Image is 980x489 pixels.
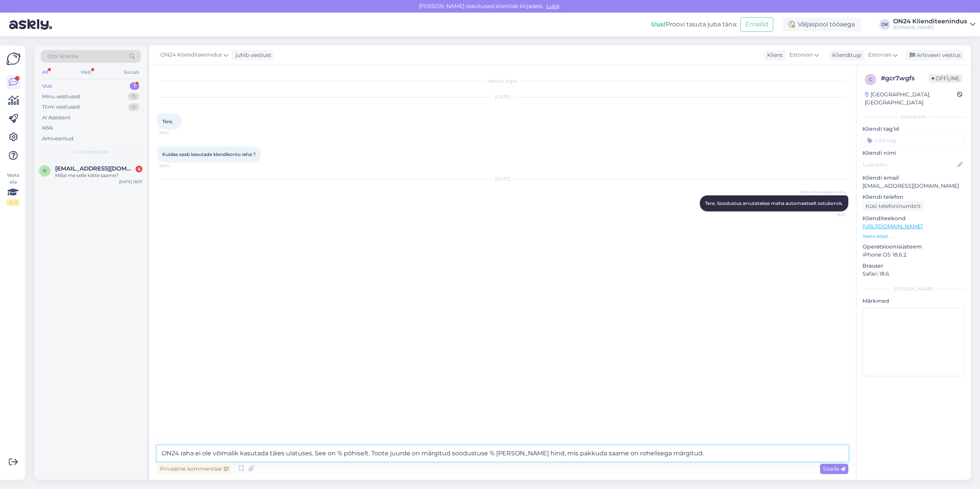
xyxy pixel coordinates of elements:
[42,82,52,90] div: Uus
[55,172,142,179] div: Millal me selle kätte saame?
[43,168,47,174] span: n
[862,174,965,182] p: Kliendi email
[157,464,232,474] div: Privaatne kommentaar
[157,78,848,84] div: Vestlus algas
[869,76,872,82] span: g
[79,67,93,77] div: Web
[823,465,845,472] span: Saada
[232,51,271,59] div: juhib vestlust
[829,51,862,59] div: Klienditugi
[41,67,49,77] div: All
[42,93,80,101] div: Minu vestlused
[862,243,965,251] p: Operatsioonisüsteem
[893,18,967,24] div: ON24 Klienditeenindus
[651,21,666,28] b: Uus!
[929,74,962,83] span: Offline
[651,20,737,29] div: Proovi tasuta juba täna:
[800,189,846,195] span: ON24 Klienditeenindus
[162,151,256,157] span: Kuidas saab kasutada klendikonto raha ?
[789,51,813,59] span: Estonian
[862,214,965,223] p: Klienditeekond
[862,233,965,240] p: Vaata edasi ...
[47,52,78,60] span: Otsi kliente
[862,262,965,270] p: Brauser
[879,19,890,30] div: OK
[42,103,80,111] div: Tiimi vestlused
[157,445,848,461] textarea: ON24 raha ei ole võimalik kasutada täies ulatuses. See on % põhiselt. Toote juurde on märgitud so...
[862,270,965,278] p: Safari 18.6
[157,94,848,101] div: [DATE]
[862,201,924,211] div: Küsi telefoninumbrit
[130,82,139,90] div: 1
[159,130,188,136] span: 19:04
[6,199,20,206] div: 2 / 3
[893,24,967,31] div: [DOMAIN_NAME]
[740,17,773,32] button: Emailid
[160,51,222,59] span: ON24 Klienditeenindus
[862,135,965,146] input: Lisa tag
[764,51,783,59] div: Klient
[862,286,965,292] div: [PERSON_NAME]
[893,18,975,31] a: ON24 Klienditeenindus[DOMAIN_NAME]
[157,175,848,182] div: [DATE]
[119,179,142,185] div: [DATE] 18:57
[6,172,20,206] div: Vaata siia
[817,212,846,218] span: 8:40
[73,148,109,155] span: Uued vestlused
[128,93,139,101] div: 11
[868,51,892,59] span: Estonian
[862,149,965,157] p: Kliendi nimi
[544,3,562,10] span: Luba
[905,50,964,60] div: Arhiveeri vestlus
[6,52,21,66] img: Askly Logo
[862,251,965,259] p: iPhone OS 18.6.2
[862,125,965,133] p: Kliendi tag'id
[159,163,188,169] span: 19:04
[862,193,965,201] p: Kliendi telefon
[162,119,173,124] span: Tere,
[782,18,861,31] div: Väljaspool tööaega
[128,103,139,111] div: 0
[42,114,70,122] div: AI Assistent
[862,223,923,230] a: [URL][DOMAIN_NAME]
[862,297,965,305] p: Märkmed
[862,182,965,190] p: [EMAIL_ADDRESS][DOMAIN_NAME]
[122,67,141,77] div: Socials
[862,114,965,120] div: Kliendi info
[42,135,73,143] div: Arhiveeritud
[705,200,843,206] span: Tere. Soodustus arvutatakse maha automaatselt ostukorvis.
[136,166,142,172] div: 6
[42,124,53,132] div: Kõik
[863,161,956,169] input: Lisa nimi
[865,91,957,107] div: [GEOGRAPHIC_DATA], [GEOGRAPHIC_DATA]
[55,165,135,172] span: nastja.luik@gmail.com
[881,74,929,83] div: # gcr7wgfs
